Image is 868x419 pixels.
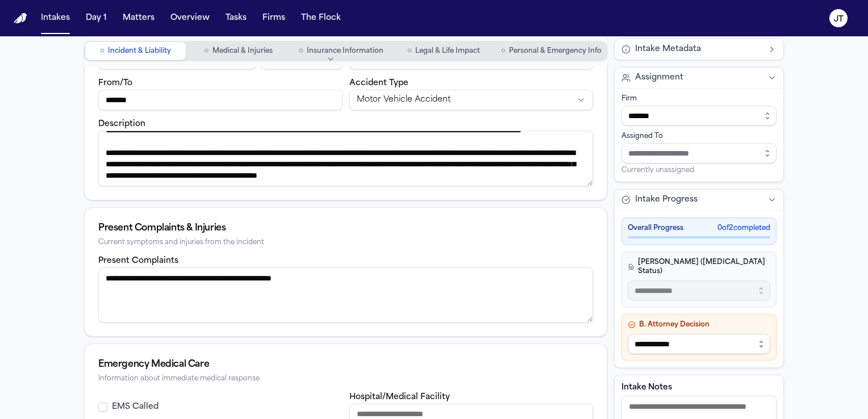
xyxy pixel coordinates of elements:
[407,45,412,57] span: ○
[635,72,683,83] span: Assignment
[14,13,27,24] a: Home
[621,132,777,141] div: Assigned To
[628,320,770,329] h4: B. Attorney Decision
[118,8,159,28] button: Matters
[349,393,450,401] label: Hospital/Medical Facility
[628,258,770,276] h4: [PERSON_NAME] ([MEDICAL_DATA] Status)
[98,221,593,235] div: Present Complaints & Injuries
[621,166,694,175] span: Currently unassigned
[621,106,777,126] input: Select firm
[188,42,289,60] button: Go to Medical & Injuries
[221,8,251,28] button: Tasks
[415,47,480,56] span: Legal & Life Impact
[98,358,593,371] div: Emergency Medical Care
[112,401,158,413] label: EMS Called
[635,194,698,206] span: Intake Progress
[501,45,506,57] span: ○
[621,143,777,164] input: Assign to staff member
[615,68,783,88] button: Assignment
[98,120,145,128] label: Description
[98,375,593,383] div: Information about immediate medical response
[635,44,701,55] span: Intake Metadata
[98,79,132,87] label: From/To
[98,238,593,247] div: Current symptoms and injuries from the incident
[14,13,27,24] img: Finch Logo
[98,90,343,110] input: From/To destination
[81,8,111,28] button: Day 1
[621,94,777,103] div: Firm
[291,42,391,60] button: Go to Insurance Information
[621,382,777,393] label: Intake Notes
[298,45,303,57] span: ○
[212,47,273,56] span: Medical & Injuries
[204,45,208,57] span: ○
[496,42,606,60] button: Go to Personal & Emergency Info
[98,131,593,186] textarea: Incident description
[297,8,345,28] button: The Flock
[98,257,178,265] label: Present Complaints
[349,79,408,87] label: Accident Type
[615,190,783,210] button: Intake Progress
[394,42,494,60] button: Go to Legal & Life Impact
[307,47,383,56] span: Insurance Information
[100,45,105,57] span: ○
[166,8,214,28] button: Overview
[85,42,186,60] button: Go to Incident & Liability
[36,8,74,28] button: Intakes
[258,8,290,28] button: Firms
[98,267,593,323] textarea: Present complaints
[509,47,602,56] span: Personal & Emergency Info
[628,224,683,233] span: Overall Progress
[717,224,770,233] span: 0 of 2 completed
[108,47,171,56] span: Incident & Liability
[615,39,783,60] button: Intake Metadata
